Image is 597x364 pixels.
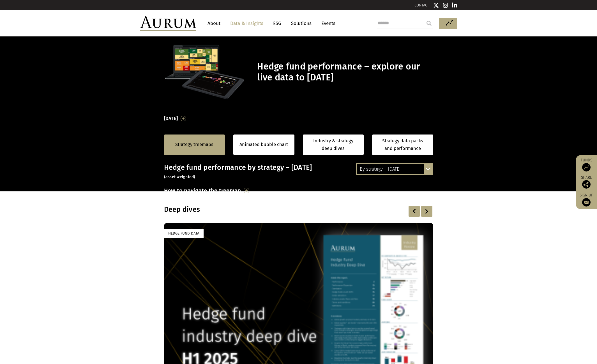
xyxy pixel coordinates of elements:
[443,3,448,8] img: Instagram icon
[433,3,439,8] img: Twitter icon
[164,114,178,123] h3: [DATE]
[582,163,591,171] img: Access Funds
[578,158,594,171] a: Funds
[414,3,429,7] a: CONTACT
[270,18,284,29] a: ESG
[452,3,457,8] img: Linkedin icon
[164,205,361,214] h3: Deep dives
[288,18,314,29] a: Solutions
[140,16,196,31] img: Aurum
[164,163,433,180] h3: Hedge fund performance by strategy – [DATE]
[227,18,266,29] a: Data & Insights
[372,135,433,155] a: Strategy data packs and performance
[164,186,241,195] h3: How to navigate the treemap
[582,180,591,189] img: Share this post
[303,135,364,155] a: Industry & strategy deep dives
[257,61,432,83] h1: Hedge fund performance – explore our live data to [DATE]
[239,141,288,148] a: Animated bubble chart
[578,193,594,207] a: Sign up
[357,164,432,174] div: By strategy – [DATE]
[319,18,335,29] a: Events
[164,229,204,238] div: Hedge Fund Data
[175,141,213,148] a: Strategy treemaps
[205,18,223,29] a: About
[578,176,594,189] div: Share
[423,18,435,29] input: Submit
[582,198,591,207] img: Sign up to our newsletter
[164,175,195,179] small: (asset weighted)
